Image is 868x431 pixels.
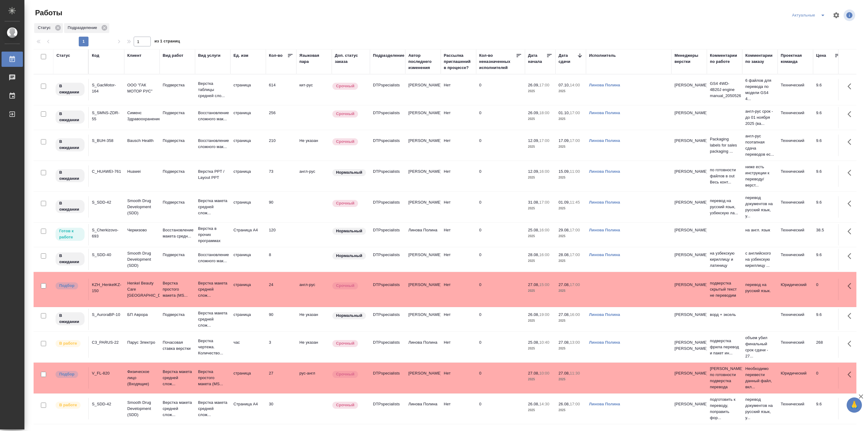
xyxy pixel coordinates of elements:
td: 0 [476,336,525,358]
p: перевод на русский язык, узбекскую ла... [710,198,739,216]
td: страница [230,309,266,330]
td: Страница А4 [230,224,266,245]
div: S_SMNS-ZDR-55 [92,110,121,122]
p: Почасовая ставка верстки [163,339,192,352]
td: страница [230,79,266,100]
a: Линова Полина [589,200,620,205]
p: 26.09, [528,83,539,87]
td: страница [230,367,266,389]
p: 2025 [559,144,583,150]
p: Верстка макета средней слож... [198,198,227,216]
p: 15:00 [539,282,549,287]
p: Подверстка [163,252,192,258]
button: Здесь прячутся важные кнопки [844,398,859,413]
p: Подбор [59,283,74,289]
p: Верстка в прочих программах [198,226,227,244]
button: 🙏 [847,397,862,413]
td: Нет [441,336,476,358]
td: 0 [813,279,844,300]
p: В ожидании [59,200,81,212]
td: [PERSON_NAME] [405,279,441,300]
p: 27.08, [559,340,570,345]
td: Технический [778,79,813,100]
td: Линова Полина [405,224,441,245]
p: 01.10, [559,110,570,115]
td: Юридический [778,279,813,300]
button: Здесь прячутся важные кнопки [844,224,859,239]
p: Smooth Drug Development (SDD) [127,198,157,216]
td: 9.6 [813,79,844,100]
p: 17:00 [539,200,549,205]
td: DTPspecialists [370,309,405,330]
td: страница [230,279,266,300]
div: Вид работ [163,53,183,59]
td: 38.5 [813,224,844,245]
a: Линова Полина [589,83,620,87]
td: Нет [441,224,476,245]
td: DTPspecialists [370,135,405,156]
td: Нет [441,249,476,270]
p: 2025 [528,288,552,294]
button: Здесь прячутся важные кнопки [844,79,859,94]
p: Восстановление макета средн... [163,227,192,239]
p: Срочный [336,200,354,206]
td: страница [230,135,266,156]
div: Подразделение [373,53,404,59]
p: 2025 [559,88,583,94]
p: 12.09, [528,138,539,143]
p: В ожидании [59,313,81,325]
div: Цена [816,53,826,59]
td: 0 [476,79,525,100]
p: [PERSON_NAME], [PERSON_NAME] [675,339,704,352]
a: Линова Полина [589,169,620,174]
td: час [230,336,266,358]
p: 2025 [528,258,552,264]
td: Не указан [296,135,332,156]
p: 2025 [528,144,552,150]
td: DTPspecialists [370,165,405,187]
div: S_SDD-42 [92,199,121,205]
td: Технический [778,135,813,156]
a: Линова Полина [589,110,620,115]
div: Языковая пара [299,53,329,65]
p: ниже есть инструкции к переводу/верст... [745,164,775,188]
td: Не указан [296,336,332,358]
p: Сименс Здравоохранение [127,110,157,122]
p: 2025 [528,116,552,122]
p: 10:40 [539,340,549,345]
td: [PERSON_NAME] [405,79,441,100]
div: S_GacMotor-164 [92,82,121,94]
td: страница [230,249,266,270]
td: Не указан [296,309,332,330]
p: Готов к работе [59,228,81,240]
td: Технический [778,224,813,245]
p: 11:00 [570,169,580,174]
p: [PERSON_NAME] [675,138,704,144]
td: 3 [266,336,296,358]
p: Packaging labels for sales packaging ... [710,136,739,154]
div: Исполнитель назначен, приступать к работе пока рано [55,252,85,266]
div: Исполнитель [589,53,616,59]
div: Рассылка приглашений в процессе? [444,53,473,71]
td: Нет [441,165,476,187]
button: Здесь прячутся важные кнопки [844,165,859,180]
div: Клиент [127,53,141,59]
p: ворд + эксель [710,312,739,318]
td: 0 [476,196,525,218]
div: C3_PARUS-22 [92,339,121,346]
td: 90 [266,196,296,218]
p: Подверстка [163,168,192,175]
p: [PERSON_NAME] [675,168,704,175]
p: 2025 [528,88,552,94]
p: 16:00 [570,312,580,317]
td: 9.6 [813,196,844,218]
div: Автор последнего изменения [408,53,438,71]
td: 90 [266,309,296,330]
a: Линова Полина [589,312,620,317]
p: 2025 [528,346,552,352]
button: Здесь прячутся важные кнопки [844,309,859,323]
td: 0 [476,165,525,187]
p: Срочный [336,83,354,89]
p: Верстка макета средней слож... [198,310,227,328]
p: 2025 [559,205,583,212]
